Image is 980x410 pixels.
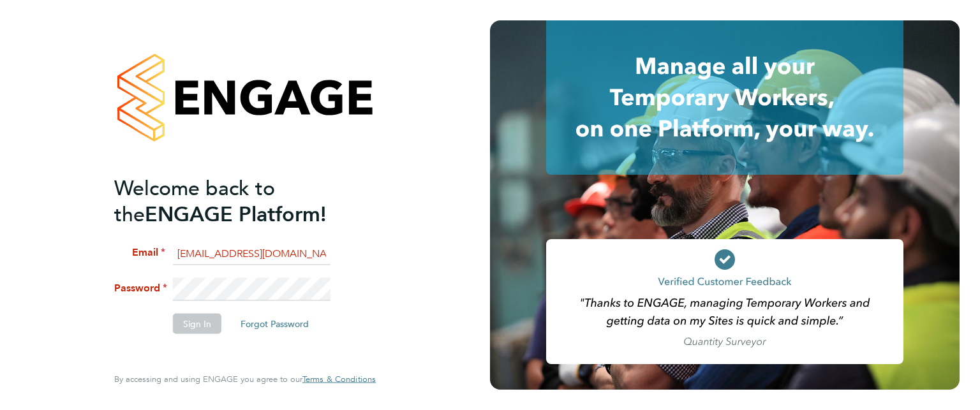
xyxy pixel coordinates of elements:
a: Terms & Conditions [302,374,376,384]
h2: ENGAGE Platform! [114,175,363,227]
button: Forgot Password [230,313,319,333]
input: Enter your work email... [173,242,330,265]
span: Terms & Conditions [302,374,376,384]
span: Welcome back to the [114,175,275,226]
span: By accessing and using ENGAGE you agree to our [114,374,376,384]
label: Email [114,246,165,260]
button: Sign In [173,313,221,333]
label: Password [114,282,165,295]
